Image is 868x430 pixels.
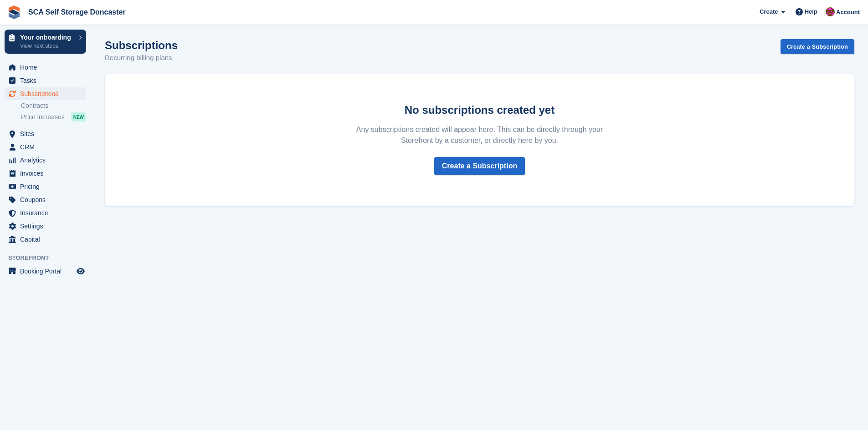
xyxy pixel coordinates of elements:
[20,74,75,87] span: Tasks
[5,141,86,153] a: menu
[760,7,778,16] span: Create
[434,157,525,175] a: Create a Subscription
[20,180,75,193] span: Pricing
[20,141,75,153] span: CRM
[5,127,86,140] a: menu
[20,220,75,233] span: Settings
[5,180,86,193] a: menu
[20,233,75,246] span: Capital
[781,39,854,54] a: Create a Subscription
[5,167,86,180] a: menu
[105,53,178,63] p: Recurring billing plans
[805,7,817,16] span: Help
[20,154,75,167] span: Analytics
[5,220,86,233] a: menu
[5,74,86,87] a: menu
[836,8,860,17] span: Account
[20,127,75,140] span: Sites
[5,207,86,219] a: menu
[21,113,65,121] span: Price increases
[20,207,75,219] span: Insurance
[20,87,75,100] span: Subscriptions
[20,265,75,278] span: Booking Portal
[5,154,86,167] a: menu
[20,167,75,180] span: Invoices
[5,87,86,100] a: menu
[7,5,21,19] img: stora-icon-8386f47178a22dfd0bd8f6a31ec36ba5ce8667c1dd55bd0f319d3a0aa187defe.svg
[5,61,86,74] a: menu
[5,30,86,54] a: Your onboarding View next steps
[20,193,75,206] span: Coupons
[21,101,86,110] a: Contracts
[405,104,555,116] strong: No subscriptions created yet
[826,7,835,16] img: Sarah Race
[20,61,75,74] span: Home
[75,266,86,277] a: Preview store
[25,5,129,20] a: SCA Self Storage Doncaster
[20,42,74,50] p: View next steps
[20,34,74,40] p: Your onboarding
[105,39,178,51] h1: Subscriptions
[71,112,86,121] div: NEW
[5,233,86,246] a: menu
[5,265,86,278] a: menu
[8,253,91,263] span: Storefront
[21,112,86,122] a: Price increases NEW
[5,193,86,206] a: menu
[347,124,613,146] p: Any subscriptions created will appear here. This can be directly through your Storefront by a cus...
